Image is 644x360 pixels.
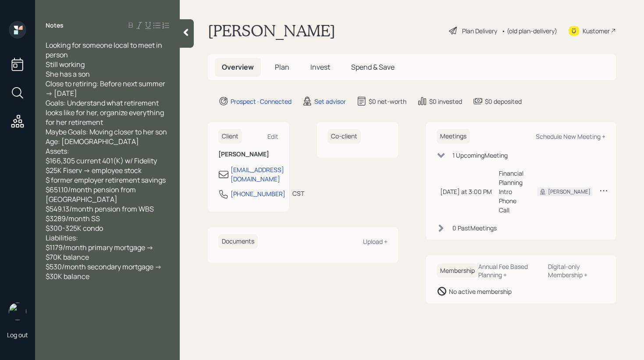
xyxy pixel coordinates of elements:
[46,156,157,166] span: $166,305 current 401(K) w/ Fidelity
[369,97,406,106] div: $0 net-worth
[231,165,284,184] div: [EMAIL_ADDRESS][DOMAIN_NAME]
[499,169,523,215] div: Financial Planning Intro Phone Call
[46,137,139,146] span: Age: [DEMOGRAPHIC_DATA]
[46,243,155,262] span: $1179/month primary mortgage -> $70K balance
[437,264,478,278] h6: Membership
[231,97,292,106] div: Prospect · Connected
[452,151,508,160] div: 1 Upcoming Meeting
[363,237,388,246] div: Upload +
[46,21,64,30] label: Notes
[437,129,470,144] h6: Meetings
[218,151,278,158] h6: [PERSON_NAME]
[231,189,285,198] div: [PHONE_NUMBER]
[502,26,557,35] div: • (old plan-delivery)
[46,127,167,137] span: Maybe Goals: Moving closer to her son
[548,262,605,279] div: Digital-only Membership +
[46,233,78,243] span: Liabilities:
[485,97,522,106] div: $0 deposited
[46,214,100,223] span: $3289/month SS
[46,79,167,98] span: Close to retiring: Before next summer -> [DATE]
[218,234,258,249] h6: Documents
[46,166,142,175] span: $25K Fiserv -> employee stock
[46,223,103,233] span: $300-325K condo
[310,62,330,72] span: Invest
[222,62,254,72] span: Overview
[46,262,163,281] span: $530/month secondary mortgage -> $30K balance
[449,287,512,296] div: No active membership
[548,188,591,196] div: [PERSON_NAME]
[7,331,28,339] div: Log out
[452,223,497,233] div: 0 Past Meeting s
[46,98,165,127] span: Goals: Understand what retirement looks like for her, organize everything for her retirement
[275,62,289,72] span: Plan
[536,132,605,141] div: Schedule New Meeting +
[46,146,69,156] span: Assets:
[46,204,154,214] span: $549.13/month pension from WBS
[46,185,137,204] span: $651.10/month pension from [GEOGRAPHIC_DATA]
[46,60,85,69] span: Still working
[314,97,346,106] div: Set advisor
[292,189,304,198] div: CST
[218,129,242,144] h6: Client
[46,69,90,79] span: She has a son
[440,187,492,196] div: [DATE] at 3:00 PM
[478,262,541,279] div: Annual Fee Based Planning +
[351,62,395,72] span: Spend & Save
[208,21,335,40] h1: [PERSON_NAME]
[46,40,164,60] span: Looking for someone local to meet in person
[9,303,26,320] img: retirable_logo.png
[327,129,361,144] h6: Co-client
[429,97,462,106] div: $0 invested
[583,26,610,35] div: Kustomer
[267,132,278,141] div: Edit
[462,26,497,35] div: Plan Delivery
[46,175,166,185] span: $ former employer retirement savings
